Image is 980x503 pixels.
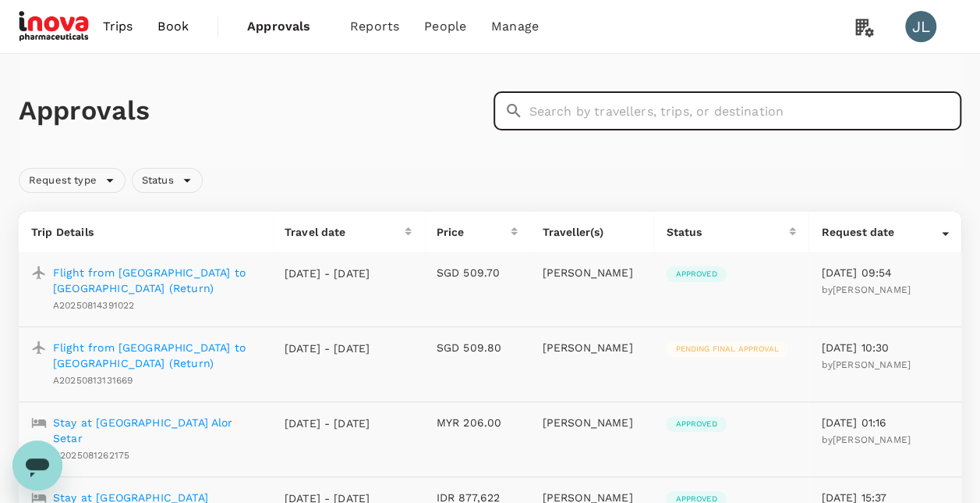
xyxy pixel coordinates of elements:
h1: Approvals [19,95,487,127]
span: Approved [666,419,726,430]
span: Status [133,173,183,188]
span: A20250813131669 [53,375,133,386]
img: iNova Pharmaceuticals [19,9,90,44]
span: Pending final approval [666,344,787,355]
span: Book [157,17,189,36]
p: MYR 206.00 [437,415,518,430]
span: [PERSON_NAME] [833,284,911,295]
input: Search by travellers, trips, or destination [529,91,962,130]
span: by [821,434,910,445]
p: [PERSON_NAME] [543,415,642,430]
p: [DATE] 10:30 [821,340,949,355]
p: [DATE] 01:16 [821,415,949,430]
a: Flight from [GEOGRAPHIC_DATA] to [GEOGRAPHIC_DATA] (Return) [53,340,260,371]
a: Flight from [GEOGRAPHIC_DATA] to [GEOGRAPHIC_DATA] (Return) [53,265,260,296]
span: People [424,17,466,36]
span: Manage [491,17,539,36]
div: Request date [821,224,942,240]
p: [PERSON_NAME] [543,340,642,355]
div: Status [132,168,203,193]
div: Request type [19,168,126,193]
span: Reports [350,17,399,36]
p: [PERSON_NAME] [543,265,642,280]
span: Approvals [247,17,325,36]
span: [PERSON_NAME] [833,434,911,445]
span: A20250814391022 [53,300,134,311]
p: [DATE] - [DATE] [285,266,370,281]
p: Traveller(s) [543,224,642,240]
iframe: Button to launch messaging window [12,441,62,491]
p: SGD 509.80 [437,340,518,355]
div: Status [666,224,789,240]
span: Trips [103,17,133,36]
p: [DATE] - [DATE] [285,416,370,431]
div: JL [905,11,936,42]
span: Request type [19,173,106,188]
div: Price [437,224,511,240]
a: Stay at [GEOGRAPHIC_DATA] Alor Setar [53,415,260,446]
p: Trip Details [31,224,260,240]
p: [DATE] 09:54 [821,265,949,280]
span: H2025081262175 [53,450,129,461]
span: by [821,284,910,295]
div: Travel date [285,224,405,240]
span: Approved [666,269,726,280]
span: [PERSON_NAME] [833,359,911,370]
span: by [821,359,910,370]
p: SGD 509.70 [437,265,518,280]
p: [DATE] - [DATE] [285,341,370,356]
